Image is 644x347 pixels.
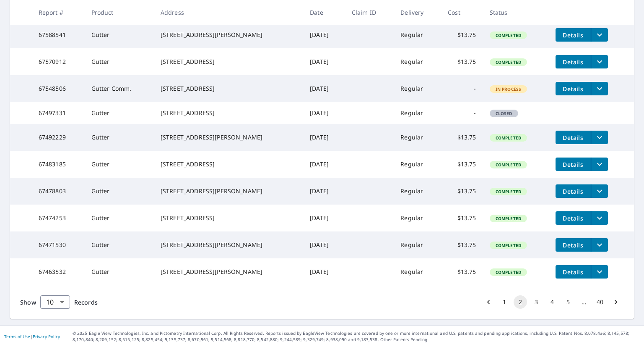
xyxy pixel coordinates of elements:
span: Completed [491,32,526,38]
td: Regular [394,21,441,48]
span: In Process [491,86,527,92]
td: $13.75 [441,151,483,178]
td: [DATE] [303,258,345,285]
td: Regular [394,124,441,151]
td: Gutter Comm. [85,75,154,102]
td: [DATE] [303,124,345,151]
button: filesDropdownBtn-67471530 [591,238,608,252]
button: Go to previous page [482,295,495,309]
span: Show [20,298,36,306]
span: Completed [491,135,526,141]
button: filesDropdownBtn-67492229 [591,131,608,144]
button: filesDropdownBtn-67478803 [591,184,608,198]
td: $13.75 [441,178,483,205]
td: Gutter [85,231,154,258]
div: [STREET_ADDRESS][PERSON_NAME] [161,268,296,276]
td: Gutter [85,124,154,151]
button: Go to page 40 [593,295,607,309]
td: Gutter [85,178,154,205]
button: filesDropdownBtn-67463532 [591,265,608,279]
td: Gutter [85,205,154,231]
td: 67471530 [32,231,85,258]
td: [DATE] [303,231,345,258]
button: filesDropdownBtn-67548506 [591,82,608,95]
td: 67474253 [32,205,85,231]
td: Regular [394,178,441,205]
div: [STREET_ADDRESS][PERSON_NAME] [161,187,296,195]
button: Go to page 5 [561,295,575,309]
button: detailsBtn-67474253 [556,211,591,225]
td: 67548506 [32,75,85,102]
td: Regular [394,258,441,285]
span: Completed [491,59,526,65]
td: 67588541 [32,21,85,48]
a: Terms of Use [4,334,30,339]
a: Privacy Policy [33,334,60,339]
td: $13.75 [441,205,483,231]
div: [STREET_ADDRESS][PERSON_NAME] [161,133,296,142]
td: Regular [394,151,441,178]
td: Regular [394,75,441,102]
td: - [441,102,483,124]
span: Closed [491,110,517,116]
button: Go to page 1 [498,295,511,309]
span: Records [74,298,98,306]
td: $13.75 [441,124,483,151]
span: Details [561,268,586,276]
button: Go to page 3 [530,295,543,309]
span: Details [561,160,586,168]
td: Gutter [85,102,154,124]
td: [DATE] [303,205,345,231]
button: detailsBtn-67463532 [556,265,591,279]
span: Completed [491,216,526,221]
td: [DATE] [303,75,345,102]
div: 10 [40,290,70,314]
td: $13.75 [441,48,483,75]
td: $13.75 [441,231,483,258]
button: filesDropdownBtn-67588541 [591,28,608,42]
td: Gutter [85,151,154,178]
div: [STREET_ADDRESS][PERSON_NAME] [161,241,296,249]
span: Completed [491,189,526,195]
td: Gutter [85,21,154,48]
span: Details [561,134,586,142]
span: Details [561,187,586,195]
span: Details [561,58,586,66]
td: 67570912 [32,48,85,75]
p: © 2025 Eagle View Technologies, Inc. and Pictometry International Corp. All Rights Reserved. Repo... [73,330,640,343]
div: [STREET_ADDRESS] [161,214,296,222]
button: filesDropdownBtn-67570912 [591,55,608,68]
div: [STREET_ADDRESS] [161,109,296,117]
button: filesDropdownBtn-67474253 [591,211,608,225]
span: Details [561,241,586,249]
td: Gutter [85,258,154,285]
div: [STREET_ADDRESS] [161,160,296,168]
span: Details [561,31,586,39]
div: Show 10 records [40,295,70,309]
button: Go to page 4 [545,295,559,309]
td: 67492229 [32,124,85,151]
td: 67483185 [32,151,85,178]
button: page 2 [514,295,527,309]
button: detailsBtn-67492229 [556,131,591,144]
td: 67497331 [32,102,85,124]
div: [STREET_ADDRESS] [161,58,296,66]
button: detailsBtn-67483185 [556,158,591,171]
button: Go to next page [609,295,623,309]
td: $13.75 [441,21,483,48]
div: [STREET_ADDRESS][PERSON_NAME] [161,31,296,39]
div: [STREET_ADDRESS] [161,84,296,93]
td: 67478803 [32,178,85,205]
td: 67463532 [32,258,85,285]
td: Regular [394,231,441,258]
span: Completed [491,162,526,168]
button: filesDropdownBtn-67483185 [591,158,608,171]
nav: pagination navigation [480,295,624,309]
td: [DATE] [303,151,345,178]
button: detailsBtn-67478803 [556,184,591,198]
td: - [441,75,483,102]
button: detailsBtn-67588541 [556,28,591,42]
td: Regular [394,48,441,75]
button: detailsBtn-67570912 [556,55,591,68]
p: | [4,334,60,339]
